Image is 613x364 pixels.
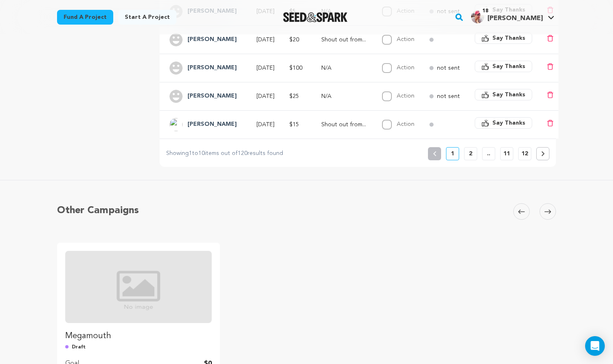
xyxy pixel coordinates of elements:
[437,64,460,72] p: not sent
[451,150,454,158] p: 1
[482,147,495,160] button: ..
[57,10,113,25] a: Fund a project
[475,32,532,44] button: Say Thanks
[188,120,237,130] h4: Patrick Gutman
[487,150,490,158] p: ..
[289,37,299,43] span: $20
[585,336,605,356] div: Open Intercom Messenger
[492,119,525,127] span: Say Thanks
[321,92,367,100] p: N/A
[503,150,510,158] p: 11
[446,147,459,160] button: 1
[475,117,532,129] button: Say Thanks
[518,147,531,160] button: 12
[475,61,532,72] button: Say Thanks
[437,92,460,100] p: not sent
[492,91,525,99] span: Say Thanks
[321,36,367,44] p: Shout out from On The Shoulders of Giants
[500,147,513,160] button: 11
[57,203,139,218] h5: Other Campaigns
[471,10,484,23] img: 73bbabdc3393ef94.png
[256,121,274,129] p: [DATE]
[479,7,492,15] span: 18
[321,64,367,72] p: N/A
[283,12,348,22] a: Seed&Spark Homepage
[65,330,212,343] p: Megamouth
[289,93,299,99] span: $25
[256,36,274,44] p: [DATE]
[469,9,556,23] a: Scott D.'s Profile
[189,150,192,156] span: 1
[118,10,176,25] a: Start a project
[492,62,525,71] span: Say Thanks
[397,36,414,42] label: Action
[169,61,183,75] img: user.png
[188,63,237,73] h4: James Viceconte
[238,150,247,156] span: 120
[166,149,283,159] p: Showing to items out of results found
[256,64,274,72] p: [DATE]
[169,33,183,46] img: user.png
[522,150,528,158] p: 12
[475,89,532,100] button: Say Thanks
[397,93,414,99] label: Action
[169,118,183,131] img: ACg8ocINJMRhvEArMpYZAzvWUde2SOFxQ9A4E0vGs0_otWnc-mFGtsHV=s96-c
[169,90,183,103] img: user.png
[471,10,543,23] div: Scott D.'s Profile
[188,35,237,45] h4: Nadia Galeassi
[487,15,543,22] span: [PERSON_NAME]
[321,121,367,129] p: Shout out from On The Shoulders of Giants
[289,65,302,71] span: $100
[464,147,477,160] button: 2
[283,12,348,22] img: Seed&Spark Logo Dark Mode
[397,121,414,127] label: Action
[469,150,472,158] p: 2
[289,122,299,127] span: $15
[256,92,274,100] p: [DATE]
[469,9,556,26] span: Scott D.'s Profile
[65,343,212,352] p: Draft
[198,150,205,156] span: 10
[492,34,525,42] span: Say Thanks
[397,65,414,71] label: Action
[188,91,237,101] h4: Robin Chalifour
